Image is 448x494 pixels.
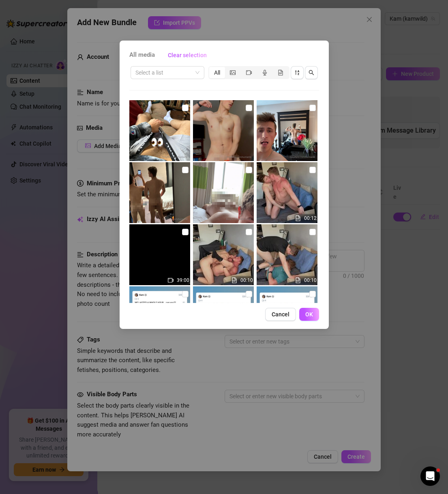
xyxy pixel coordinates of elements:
[193,224,254,285] img: media
[129,162,190,223] img: media
[129,100,190,161] img: media
[230,70,236,75] span: picture
[246,70,252,75] span: video-camera
[304,215,317,221] span: 00:12
[257,286,317,347] img: media
[161,49,213,62] button: Clear selection
[129,286,190,347] img: media
[193,100,254,161] img: media
[262,70,268,75] span: audio
[209,67,225,78] div: All
[168,52,207,58] span: Clear selection
[295,277,301,283] span: file-gif
[208,66,289,79] div: segmented control
[309,70,314,75] span: search
[177,277,189,283] span: 39:00
[257,100,317,161] img: media
[304,277,317,283] span: 00:10
[129,224,190,285] img: media
[278,70,283,75] span: file-gif
[257,162,317,223] img: media
[257,224,317,285] img: media
[265,308,296,321] button: Cancel
[295,215,301,221] span: file-gif
[193,286,254,347] img: media
[240,277,253,283] span: 00:10
[232,277,237,283] span: file-gif
[193,162,254,223] img: media
[272,311,289,318] span: Cancel
[420,466,440,486] iframe: Intercom live chat
[291,66,304,79] button: sort-descending
[305,311,313,318] span: OK
[168,277,174,283] span: video-camera
[129,50,155,60] span: All media
[294,70,300,75] span: sort-descending
[299,308,319,321] button: OK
